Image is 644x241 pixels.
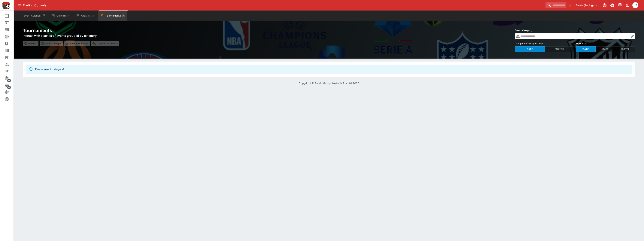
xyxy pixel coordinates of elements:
[609,2,615,9] button: Toggle light/dark mode
[23,3,544,7] div: Trading Console
[515,41,574,46] label: Group By (if not by Round)
[595,46,615,52] button: [DATE]
[5,76,15,81] div: Management
[23,33,119,38] h6: Interact with a series of events grouped by category.
[73,11,97,21] button: Otaki R1
[35,66,64,73] div: Please select category!
[576,46,635,52] div: Start From
[5,41,15,46] div: Search
[49,11,73,21] button: Otaki R1
[5,69,15,74] div: Tournaments
[576,41,635,46] label: Start From
[22,11,48,21] button: Event Calendar
[14,81,644,85] p: Copyright © Entain Group Australia Pty Ltd 2025
[5,83,15,87] div: Infrastructure
[23,28,119,33] h2: Tournaments
[545,46,574,52] button: Month
[5,34,15,39] div: Futures
[515,46,574,52] div: Group By (if not by Round)
[5,14,15,18] div: Event Calendar
[574,2,600,8] button: Select Tenant
[5,20,15,25] div: New Event
[98,11,127,21] button: Tournaments
[567,2,573,8] button: No Bookmarks
[631,1,639,9] button: John Seaton
[1,1,10,10] img: PriceKinetics Logo
[624,2,630,9] button: Notifications
[576,46,596,52] button: [DATE]
[615,46,635,52] button: [DATE]
[515,46,545,52] button: Date
[5,62,15,67] div: Categories
[5,48,15,53] div: Template Search
[16,2,23,9] button: open drawer
[632,2,638,8] div: John Seaton
[616,2,623,9] button: Documentation
[5,55,15,60] div: Nexus Entities
[601,2,608,9] button: Connected to PK
[5,27,15,32] div: Meetings
[515,28,635,33] label: Select Category
[545,2,566,8] input: search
